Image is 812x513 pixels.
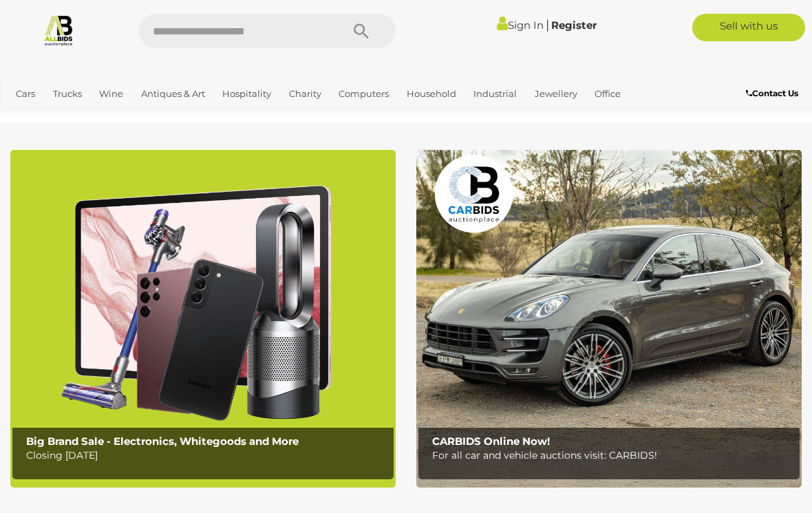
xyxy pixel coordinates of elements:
[551,19,597,32] a: Register
[26,435,299,448] b: Big Brand Sale - Electronics, Whitegoods and More
[746,86,802,101] a: Contact Us
[546,17,549,32] span: |
[692,14,805,41] a: Sell with us
[333,83,394,105] a: Computers
[432,435,550,448] b: CARBIDS Online Now!
[10,150,396,488] img: Big Brand Sale - Electronics, Whitegoods and More
[497,19,544,32] a: Sign In
[56,105,165,128] a: [GEOGRAPHIC_DATA]
[589,83,626,105] a: Office
[10,83,41,105] a: Cars
[468,83,522,105] a: Industrial
[217,83,277,105] a: Hospitality
[432,447,793,464] p: For all car and vehicle auctions visit: CARBIDS!
[94,83,129,105] a: Wine
[529,83,583,105] a: Jewellery
[26,447,387,464] p: Closing [DATE]
[327,14,396,48] button: Search
[746,88,798,98] b: Contact Us
[284,83,327,105] a: Charity
[401,83,462,105] a: Household
[416,150,802,488] img: CARBIDS Online Now!
[10,150,396,488] a: Big Brand Sale - Electronics, Whitegoods and More Big Brand Sale - Electronics, Whitegoods and Mo...
[47,83,87,105] a: Trucks
[43,14,75,46] img: Allbids.com.au
[416,150,802,488] a: CARBIDS Online Now! CARBIDS Online Now! For all car and vehicle auctions visit: CARBIDS!
[10,105,50,128] a: Sports
[136,83,211,105] a: Antiques & Art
